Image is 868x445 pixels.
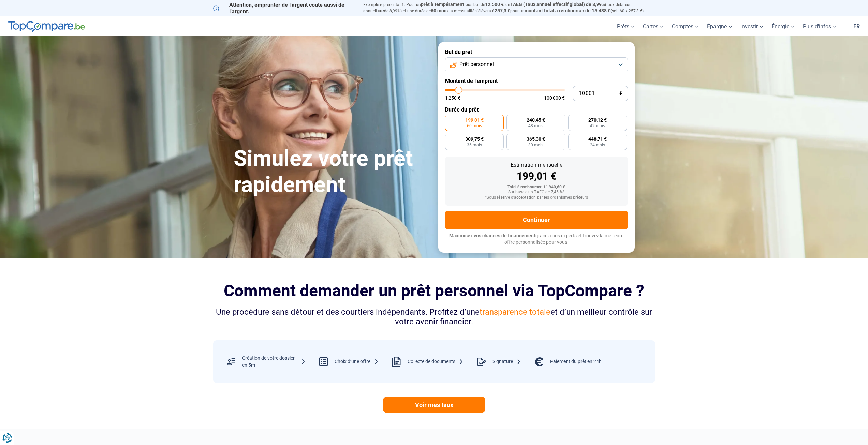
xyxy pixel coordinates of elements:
span: 12.500 € [485,2,504,7]
span: 24 mois [590,143,605,147]
span: 100 000 € [544,95,565,100]
span: 60 mois [467,124,482,128]
div: 199,01 € [451,171,622,181]
div: Estimation mensuelle [451,162,622,168]
a: Prêts [613,16,639,36]
span: Prêt personnel [459,61,494,68]
span: 48 mois [528,124,543,128]
span: 30 mois [528,143,543,147]
button: Prêt personnel [445,57,628,72]
div: Sur base d'un TAEG de 7,45 %* [451,190,622,195]
a: Cartes [639,16,668,36]
a: Énergie [767,16,799,36]
span: 270,12 € [588,118,607,122]
button: Continuer [445,211,628,229]
a: Voir mes taux [383,397,485,413]
p: Exemple représentatif : Pour un tous but de , un (taux débiteur annuel de 8,99%) et une durée de ... [363,2,655,14]
span: 448,71 € [588,137,607,142]
h2: Comment demander un prêt personnel via TopCompare ? [213,281,655,300]
label: Montant de l'emprunt [445,78,628,84]
span: 42 mois [590,124,605,128]
div: Collecte de documents [408,358,464,365]
span: montant total à rembourser de 15.438 € [525,8,610,13]
span: 60 mois [431,8,448,13]
span: 1 250 € [445,95,460,100]
div: Signature [492,358,521,365]
span: 199,01 € [465,118,484,122]
span: transparence totale [480,307,550,317]
span: 240,45 € [527,118,545,122]
a: Investir [736,16,767,36]
a: Épargne [703,16,736,36]
div: Une procédure sans détour et des courtiers indépendants. Profitez d’une et d’un meilleur contrôle... [213,307,655,327]
div: *Sous réserve d'acceptation par les organismes prêteurs [451,195,622,200]
label: Durée du prêt [445,106,628,113]
a: fr [849,16,864,36]
div: Paiement du prêt en 24h [550,358,602,365]
span: 365,30 € [527,137,545,142]
div: Création de votre dossier en 5m [242,355,306,368]
div: Choix d’une offre [335,358,379,365]
a: Plus d'infos [799,16,841,36]
span: 257,3 € [495,8,510,13]
span: TAEG (Taux annuel effectif global) de 8,99% [510,2,605,7]
a: Comptes [668,16,703,36]
span: prêt à tempérament [421,2,464,7]
span: 309,75 € [465,137,484,142]
span: Maximisez vos chances de financement [449,233,535,238]
p: grâce à nos experts et trouvez la meilleure offre personnalisée pour vous. [445,233,628,246]
span: € [619,91,622,97]
span: fixe [376,8,384,13]
span: 36 mois [467,143,482,147]
p: Attention, emprunter de l'argent coûte aussi de l'argent. [213,2,355,15]
div: Total à rembourser: 11 940,60 € [451,185,622,190]
label: But du prêt [445,49,628,55]
h1: Simulez votre prêt rapidement [234,146,430,198]
img: TopCompare [8,21,85,32]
